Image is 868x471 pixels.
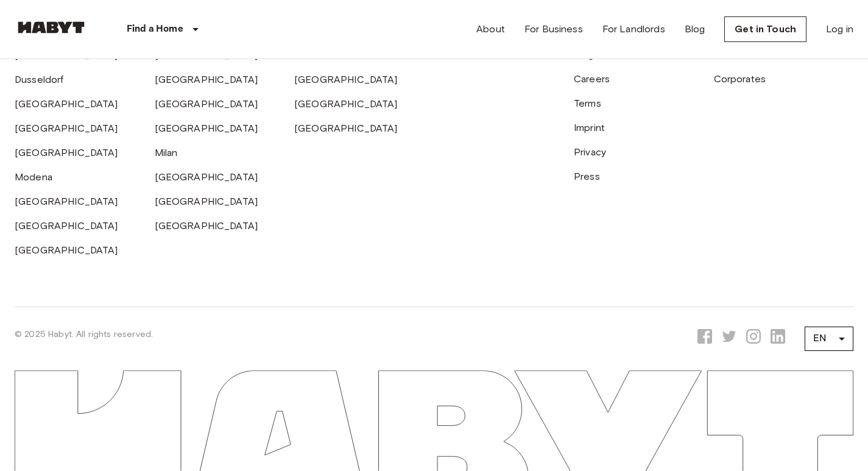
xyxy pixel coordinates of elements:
a: Get in Touch [724,16,806,42]
a: Press [574,171,600,182]
p: Find a Home [127,22,183,37]
a: [GEOGRAPHIC_DATA] [15,244,118,256]
a: [GEOGRAPHIC_DATA] [294,122,398,134]
a: For Business [524,22,583,37]
div: EN [805,322,853,356]
a: Careers [574,73,610,85]
a: [GEOGRAPHIC_DATA] [15,220,118,232]
a: Blog [685,22,705,37]
a: [GEOGRAPHIC_DATA] [155,49,258,61]
a: [GEOGRAPHIC_DATA] [155,98,258,110]
a: Dusseldorf [15,74,64,85]
a: [GEOGRAPHIC_DATA] [15,49,118,61]
a: Milan [155,147,178,158]
a: [GEOGRAPHIC_DATA] [294,74,398,85]
a: Blog [574,49,595,60]
a: Corporates [714,73,766,85]
a: [GEOGRAPHIC_DATA] [294,98,398,110]
a: [GEOGRAPHIC_DATA] [15,122,118,134]
a: Universities [714,49,766,60]
a: [GEOGRAPHIC_DATA] [155,171,258,183]
a: [GEOGRAPHIC_DATA] [15,147,118,158]
a: Imprint [574,122,605,133]
span: © 2025 Habyt. All rights reserved. [15,329,153,339]
a: [GEOGRAPHIC_DATA] [155,196,258,207]
a: Log in [826,22,853,37]
img: Habyt [15,21,88,34]
a: [GEOGRAPHIC_DATA] [155,74,258,85]
a: About [476,22,505,37]
a: [GEOGRAPHIC_DATA] [15,98,118,110]
a: Phuket [294,49,326,61]
a: For Landlords [602,22,665,37]
a: [GEOGRAPHIC_DATA] [155,220,258,232]
a: [GEOGRAPHIC_DATA] [15,196,118,207]
a: [GEOGRAPHIC_DATA] [155,122,258,134]
a: Privacy [574,146,606,158]
a: Terms [574,97,601,109]
a: Modena [15,171,52,183]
